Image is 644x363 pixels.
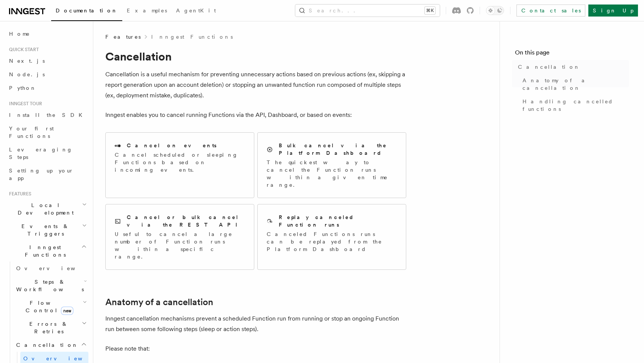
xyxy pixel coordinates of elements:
[6,47,39,53] span: Quick start
[295,5,440,17] button: Search...⌘K
[6,222,82,237] span: Events & Triggers
[127,213,245,228] h2: Cancel or bulk cancel via the REST API
[6,164,88,185] a: Setting up your app
[519,95,629,116] a: Handling cancelled functions
[56,8,118,14] span: Documentation
[515,48,629,60] h4: On this page
[9,147,73,160] span: Leveraging Steps
[9,112,87,118] span: Install the SDK
[105,132,254,198] a: Cancel on eventsCancel scheduled or sleeping Functions based on incoming events.
[61,307,73,315] span: new
[13,278,84,293] span: Steps & Workflows
[105,69,406,101] p: Cancellation is a useful mechanism for preventing unnecessary actions based on previous actions (...
[279,213,397,228] h2: Replay canceled Function runs
[6,244,81,259] span: Inngest Functions
[51,2,122,21] a: Documentation
[13,275,88,296] button: Steps & Workflows
[6,191,31,197] span: Features
[16,265,94,271] span: Overview
[6,219,88,240] button: Events & Triggers
[105,297,213,307] a: Anatomy of a cancellation
[6,101,42,107] span: Inngest tour
[518,63,580,71] span: Cancellation
[127,142,217,149] h2: Cancel on events
[13,296,88,317] button: Flow Controlnew
[9,85,36,91] span: Python
[151,33,233,41] a: Inngest Functions
[267,159,397,189] p: The quickest way to cancel the Function runs within a given time range.
[115,151,245,174] p: Cancel scheduled or sleeping Functions based on incoming events.
[105,313,406,334] p: Inngest cancellation mechanisms prevent a scheduled Function run from running or stop an ongoing ...
[6,122,88,143] a: Your first Functions
[9,58,45,64] span: Next.js
[13,262,88,275] a: Overview
[105,110,406,120] p: Inngest enables you to cancel running Functions via the API, Dashboard, or based on events:
[279,142,397,157] h2: Bulk cancel via the Platform Dashboard
[519,74,629,95] a: Anatomy of a cancellation
[257,204,406,270] a: Replay canceled Function runsCanceled Functions runs can be replayed from the Platform Dashboard
[515,60,629,74] a: Cancellation
[172,2,220,20] a: AgentKit
[9,168,74,181] span: Setting up your app
[6,68,88,81] a: Node.js
[176,8,216,14] span: AgentKit
[6,27,88,41] a: Home
[105,343,406,354] p: Please note that:
[13,341,78,349] span: Cancellation
[122,2,172,20] a: Examples
[9,71,45,77] span: Node.js
[6,198,88,219] button: Local Development
[516,5,585,17] a: Contact sales
[588,5,638,17] a: Sign Up
[486,6,504,15] button: Toggle dark mode
[6,240,88,262] button: Inngest Functions
[13,320,82,335] span: Errors & Retries
[257,132,406,198] a: Bulk cancel via the Platform DashboardThe quickest way to cancel the Function runs within a given...
[127,8,167,14] span: Examples
[13,317,88,338] button: Errors & Retries
[9,30,30,38] span: Home
[13,299,83,314] span: Flow Control
[13,338,88,352] button: Cancellation
[6,108,88,122] a: Install the SDK
[6,54,88,68] a: Next.js
[105,50,406,63] h1: Cancellation
[6,201,82,216] span: Local Development
[522,77,629,92] span: Anatomy of a cancellation
[23,355,101,361] span: Overview
[105,33,141,41] span: Features
[425,7,435,14] kbd: ⌘K
[6,81,88,95] a: Python
[105,204,254,270] a: Cancel or bulk cancel via the REST APIUseful to cancel a large number of Function runs within a s...
[267,230,397,253] p: Canceled Functions runs can be replayed from the Platform Dashboard
[522,98,629,113] span: Handling cancelled functions
[115,230,245,260] p: Useful to cancel a large number of Function runs within a specific range.
[9,126,54,139] span: Your first Functions
[6,143,88,164] a: Leveraging Steps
